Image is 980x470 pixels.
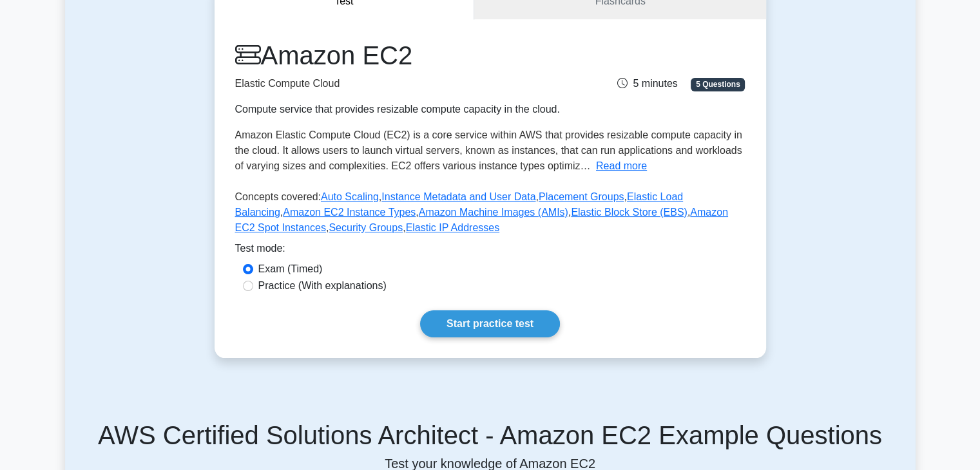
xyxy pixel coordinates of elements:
h1: Amazon EC2 [235,40,570,71]
a: Amazon EC2 Instance Types [283,207,416,218]
a: Auto Scaling [321,191,379,202]
a: Placement Groups [539,191,624,202]
span: 5 minutes [617,78,677,89]
span: 5 Questions [691,78,745,91]
label: Practice (With explanations) [258,278,387,294]
div: Compute service that provides resizable compute capacity in the cloud. [235,102,570,117]
h5: AWS Certified Solutions Architect - Amazon EC2 Example Questions [81,420,900,451]
div: Test mode: [235,241,745,261]
p: Concepts covered: , , , , , , , , , [235,189,745,241]
p: Elastic Compute Cloud [235,76,570,91]
span: Amazon Elastic Compute Cloud (EC2) is a core service within AWS that provides resizable compute c... [235,129,742,171]
a: Start practice test [420,310,560,337]
a: Instance Metadata and User Data [381,191,535,202]
a: Security Groups [329,222,403,233]
a: Amazon Machine Images (AMIs) [419,207,568,218]
button: Read more [596,158,647,174]
a: Elastic Block Store (EBS) [571,207,687,218]
a: Elastic IP Addresses [406,222,500,233]
label: Exam (Timed) [258,261,323,277]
